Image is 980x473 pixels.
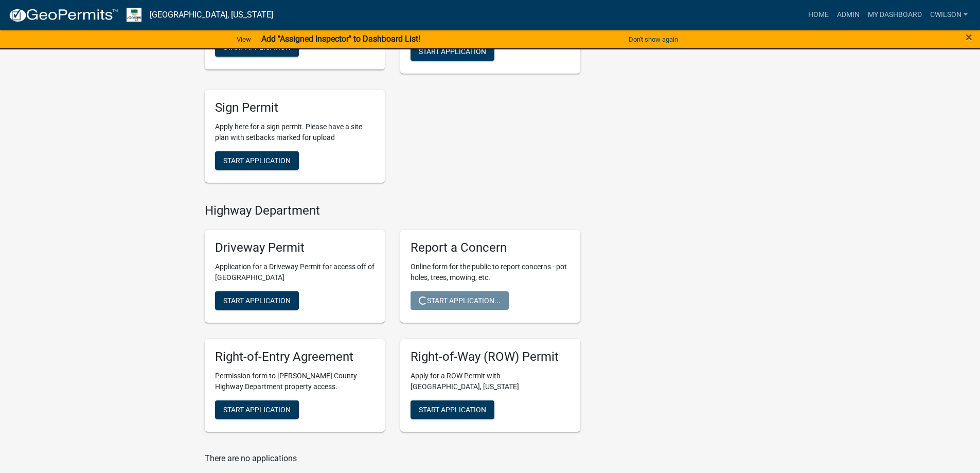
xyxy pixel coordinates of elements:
span: Start Application [419,406,486,414]
button: Start Application [215,400,299,419]
h5: Right-of-Way (ROW) Permit [411,349,570,364]
button: Start Application [411,400,494,419]
p: Permission form to [PERSON_NAME] County Highway Department property access. [215,371,375,392]
img: Morgan County, Indiana [127,8,141,22]
span: Start Application [223,296,291,305]
a: View [233,31,255,48]
h5: Right-of-Entry Agreement [215,349,375,364]
button: Start Application... [411,291,509,310]
span: Start Application [223,156,291,164]
h5: Driveway Permit [215,240,375,255]
button: Start Application [411,42,494,61]
span: Start Application [223,406,291,414]
p: Apply for a ROW Permit with [GEOGRAPHIC_DATA], [US_STATE] [411,371,570,392]
a: Home [804,5,833,25]
span: × [966,30,972,44]
h5: Sign Permit [215,100,375,115]
span: Start Application [419,47,486,55]
button: Don't show again [625,31,682,48]
h5: Report a Concern [411,240,570,255]
p: Online form for the public to report concerns - pot holes, trees, mowing, etc. [411,261,570,283]
h4: Highway Department [205,203,580,218]
a: [GEOGRAPHIC_DATA], [US_STATE] [150,6,273,24]
a: Admin [833,5,864,25]
a: My Dashboard [864,5,926,25]
button: Start Application [215,291,299,310]
button: Close [966,31,972,43]
strong: Add "Assigned Inspector" to Dashboard List! [261,34,420,44]
a: cwilson [926,5,972,25]
p: There are no applications [205,452,580,465]
button: Start Application [215,151,299,170]
span: Start Application [223,43,291,51]
p: Apply here for a sign permit. Please have a site plan with setbacks marked for upload [215,121,375,143]
span: Start Application... [419,296,501,305]
p: Application for a Driveway Permit for access off of [GEOGRAPHIC_DATA] [215,261,375,283]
